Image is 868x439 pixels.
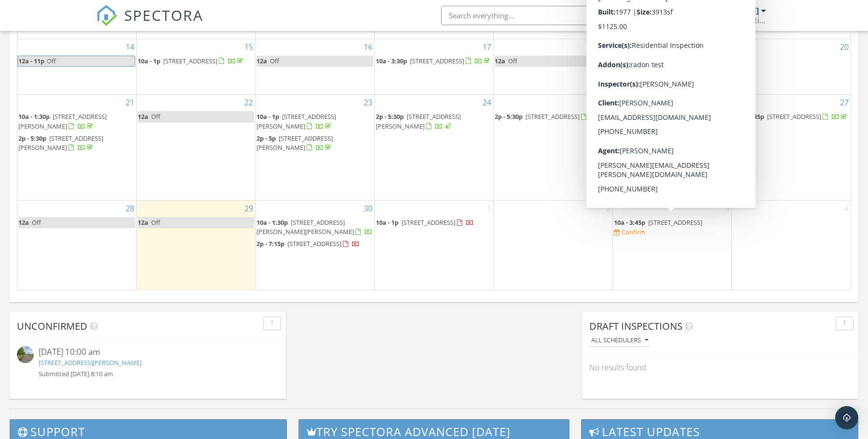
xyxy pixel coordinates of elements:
[376,217,492,229] a: 10a - 1p [STREET_ADDRESS]
[589,320,683,333] span: Draft Inspections
[374,200,493,289] td: Go to October 1, 2025
[17,200,136,289] td: Go to September 28, 2025
[242,201,255,216] a: Go to September 29, 2025
[256,239,360,248] a: 2p - 7:15p [STREET_ADDRESS]
[256,238,373,250] a: 2p - 7:15p [STREET_ADDRESS]
[151,112,160,121] span: Off
[39,358,142,367] a: [STREET_ADDRESS][PERSON_NAME]
[124,201,136,216] a: Go to September 28, 2025
[18,112,107,130] a: 10a - 1:30p [STREET_ADDRESS][PERSON_NAME]
[18,134,46,143] span: 2p - 5:30p
[614,57,640,65] span: 12a - 12p
[732,200,851,289] td: Go to October 4, 2025
[495,57,505,65] span: 12a
[376,112,461,130] span: [STREET_ADDRESS][PERSON_NAME]
[604,201,612,216] a: Go to October 2, 2025
[256,112,279,121] span: 10a - 1p
[32,218,41,227] span: Off
[838,39,851,55] a: Go to September 20, 2025
[39,369,257,379] div: Submitted [DATE] 8:10 am
[256,200,374,289] td: Go to September 30, 2025
[151,218,160,227] span: Off
[481,39,493,55] a: Go to September 17, 2025
[494,39,612,95] td: Go to September 18, 2025
[401,218,455,227] span: [STREET_ADDRESS]
[136,39,255,95] td: Go to September 15, 2025
[723,201,731,216] a: Go to October 3, 2025
[719,39,731,55] a: Go to September 19, 2025
[136,200,255,289] td: Go to September 29, 2025
[362,39,374,55] a: Go to September 16, 2025
[18,218,29,227] span: 12a
[124,5,203,25] span: SPECTORA
[256,95,374,201] td: Go to September 23, 2025
[374,95,493,201] td: Go to September 24, 2025
[589,334,650,347] button: All schedulers
[124,95,136,110] a: Go to September 21, 2025
[374,39,493,95] td: Go to September 17, 2025
[495,112,607,121] a: 2p - 5:30p [STREET_ADDRESS]
[441,6,634,25] input: Search everything...
[600,39,612,55] a: Go to September 18, 2025
[835,406,858,429] div: Open Intercom Messenger
[614,112,702,130] a: 10a - 1:30p [STREET_ADDRESS][PERSON_NAME]
[719,95,731,110] a: Go to September 26, 2025
[256,111,373,132] a: 10a - 1p [STREET_ADDRESS][PERSON_NAME]
[612,95,731,201] td: Go to September 26, 2025
[494,95,612,201] td: Go to September 25, 2025
[136,95,255,201] td: Go to September 22, 2025
[242,95,255,110] a: Go to September 22, 2025
[47,57,56,65] span: Off
[614,112,702,130] span: [STREET_ADDRESS][PERSON_NAME]
[767,112,821,121] span: [STREET_ADDRESS]
[18,112,50,121] span: 10a - 1:30p
[256,239,285,248] span: 2p - 7:15p
[124,39,136,55] a: Go to September 14, 2025
[495,111,611,123] a: 2p - 5:30p [STREET_ADDRESS]
[495,112,523,121] span: 2p - 5:30p
[376,57,492,65] a: 10a - 3:30p [STREET_ADDRESS]
[614,218,702,227] a: 10a - 3:45p [STREET_ADDRESS]
[138,57,160,65] span: 10a - 1p
[18,134,103,152] span: [STREET_ADDRESS][PERSON_NAME]
[838,95,851,110] a: Go to September 27, 2025
[18,112,107,130] span: [STREET_ADDRESS][PERSON_NAME]
[17,39,136,95] td: Go to September 14, 2025
[376,57,407,65] span: 10a - 3:30p
[376,218,474,227] a: 10a - 1p [STREET_ADDRESS]
[96,5,117,26] img: The Best Home Inspection Software - Spectora
[96,13,203,33] a: SPECTORA
[733,112,849,121] a: 10a - 2:45p [STREET_ADDRESS]
[614,111,730,132] a: 10a - 1:30p [STREET_ADDRESS][PERSON_NAME]
[614,228,645,237] a: Confirm
[733,111,850,123] a: 10a - 2:45p [STREET_ADDRESS]
[163,57,217,65] span: [STREET_ADDRESS]
[256,218,288,227] span: 10a - 1:30p
[733,112,764,121] span: 10a - 2:45p
[485,201,493,216] a: Go to October 1, 2025
[362,95,374,110] a: Go to September 23, 2025
[256,217,373,238] a: 10a - 1:30p [STREET_ADDRESS][PERSON_NAME][PERSON_NAME]
[270,57,279,65] span: Off
[17,95,136,201] td: Go to September 21, 2025
[614,112,645,121] span: 10a - 1:30p
[643,57,652,65] span: Off
[256,133,373,154] a: 2p - 5p [STREET_ADDRESS][PERSON_NAME]
[256,134,276,143] span: 2p - 5p
[256,218,354,236] span: [STREET_ADDRESS][PERSON_NAME][PERSON_NAME]
[256,218,372,236] a: 10a - 1:30p [STREET_ADDRESS][PERSON_NAME][PERSON_NAME]
[18,111,135,132] a: 10a - 1:30p [STREET_ADDRESS][PERSON_NAME]
[17,346,34,363] img: streetview
[138,112,148,121] span: 12a
[39,346,257,358] div: [DATE] 10:00 am
[648,218,702,227] span: [STREET_ADDRESS]
[256,134,333,152] span: [STREET_ADDRESS][PERSON_NAME]
[256,39,374,95] td: Go to September 16, 2025
[526,112,580,121] span: [STREET_ADDRESS]
[256,112,336,130] a: 10a - 1p [STREET_ADDRESS][PERSON_NAME]
[376,218,398,227] span: 10a - 1p
[287,239,342,248] span: [STREET_ADDRESS]
[17,320,87,333] span: Unconfirmed
[376,111,492,132] a: 2p - 5:30p [STREET_ADDRESS][PERSON_NAME]
[138,57,245,65] a: 10a - 1p [STREET_ADDRESS]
